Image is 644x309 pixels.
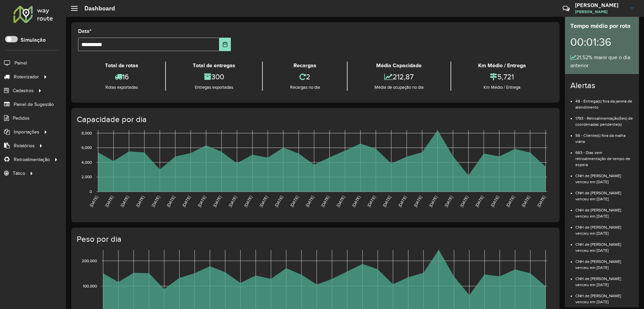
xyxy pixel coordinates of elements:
[135,195,145,208] text: [DATE]
[349,84,449,91] div: Média de ocupação no dia
[14,128,39,136] span: Importações
[490,195,500,208] text: [DATE]
[197,195,207,208] text: [DATE]
[78,5,115,12] h2: Dashboard
[13,115,30,122] span: Pedidos
[459,195,469,208] text: [DATE]
[168,62,260,70] div: Total de entregas
[77,234,553,244] h4: Peso por dia
[78,27,92,35] label: Data
[351,195,361,208] text: [DATE]
[264,84,345,91] div: Recargas no dia
[366,195,376,208] text: [DATE]
[264,70,345,84] div: 2
[382,195,392,208] text: [DATE]
[349,62,449,70] div: Média Capacidade
[336,195,346,208] text: [DATE]
[81,175,92,179] text: 2,000
[413,195,423,208] text: [DATE]
[575,236,634,254] li: CNH de [PERSON_NAME] venceu em [DATE]
[264,62,345,70] div: Recargas
[104,195,114,208] text: [DATE]
[81,131,92,135] text: 8,000
[14,101,54,108] span: Painel de Sugestão
[168,84,260,91] div: Entregas exportadas
[228,195,238,208] text: [DATE]
[570,22,634,31] div: Tempo médio por rota
[80,62,164,70] div: Total de rotas
[13,170,25,177] span: Tático
[258,195,268,208] text: [DATE]
[559,1,573,16] a: Contato Rápido
[181,195,191,208] text: [DATE]
[453,84,551,91] div: Km Médio / Entrega
[575,219,634,236] li: CNH de [PERSON_NAME] venceu em [DATE]
[289,195,299,208] text: [DATE]
[536,195,546,208] text: [DATE]
[21,36,46,44] label: Simulação
[575,202,634,219] li: CNH de [PERSON_NAME] venceu em [DATE]
[474,195,484,208] text: [DATE]
[397,195,407,208] text: [DATE]
[83,284,97,288] text: 100,000
[570,81,634,90] h4: Alertas
[89,195,99,208] text: [DATE]
[14,142,35,149] span: Relatórios
[570,53,634,70] div: 21,52% maior que o dia anterior
[575,9,625,15] span: [PERSON_NAME]
[575,110,634,127] li: 1793 - Retroalimentação(ões) de coordenadas pendente(s)
[575,271,634,288] li: CNH de [PERSON_NAME] venceu em [DATE]
[575,168,634,185] li: CNH de [PERSON_NAME] venceu em [DATE]
[243,195,253,208] text: [DATE]
[305,195,315,208] text: [DATE]
[570,31,634,53] div: 00:01:36
[77,115,553,124] h4: Capacidade por dia
[274,195,284,208] text: [DATE]
[80,70,164,84] div: 16
[168,70,260,84] div: 300
[120,195,130,208] text: [DATE]
[428,195,438,208] text: [DATE]
[219,38,231,51] button: Choose Date
[14,73,39,80] span: Roteirizador
[505,195,515,208] text: [DATE]
[14,60,27,67] span: Painel
[575,127,634,145] li: 56 - Cliente(s) fora da malha viária
[81,160,92,164] text: 4,000
[90,189,92,194] text: 0
[482,2,552,20] div: Críticas? Dúvidas? Elogios? Sugestões? Entre em contato conosco!
[81,146,92,150] text: 6,000
[575,93,634,110] li: 48 - Entrega(s) fora da janela de atendimento
[521,195,531,208] text: [DATE]
[82,259,97,263] text: 200,000
[444,195,454,208] text: [DATE]
[13,87,34,94] span: Cadastros
[575,288,634,305] li: CNH de [PERSON_NAME] venceu em [DATE]
[14,156,50,163] span: Retroalimentação
[80,84,164,91] div: Rotas exportadas
[212,195,222,208] text: [DATE]
[349,70,449,84] div: 212,87
[575,145,634,168] li: 663 - Dias sem retroalimentação de tempo de espera
[575,254,634,271] li: CNH de [PERSON_NAME] venceu em [DATE]
[320,195,330,208] text: [DATE]
[575,185,634,202] li: CNH de [PERSON_NAME] venceu em [DATE]
[453,62,551,70] div: Km Médio / Entrega
[150,195,160,208] text: [DATE]
[453,70,551,84] div: 5,721
[575,2,625,8] h3: [PERSON_NAME]
[166,195,176,208] text: [DATE]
